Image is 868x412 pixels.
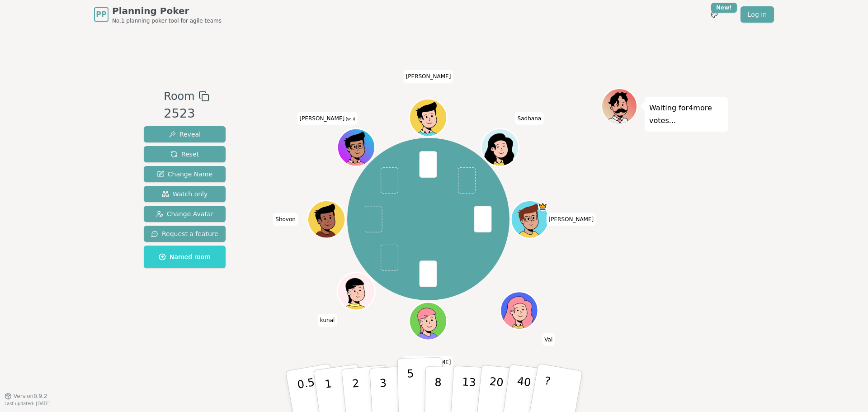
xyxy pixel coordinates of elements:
[649,102,723,127] p: Waiting for 4 more votes...
[144,166,226,182] button: Change Name
[273,213,298,226] span: Click to change your name
[144,226,226,242] button: Request a feature
[144,146,226,162] button: Reset
[162,189,208,199] span: Watch only
[339,130,374,165] button: Click to change your avatar
[169,130,201,139] span: Reveal
[112,17,222,24] span: No.1 planning poker tool for agile teams
[156,209,214,218] span: Change Avatar
[404,70,453,83] span: Click to change your name
[170,150,199,159] span: Reset
[144,126,226,142] button: Reveal
[164,88,194,104] span: Room
[164,104,209,123] div: 2523
[96,9,106,20] span: PP
[159,252,211,261] span: Named room
[94,5,222,24] a: PPPlanning PokerNo.1 planning poker tool for agile teams
[144,206,226,222] button: Change Avatar
[542,333,555,346] span: Click to change your name
[344,117,355,121] span: (you)
[5,401,51,406] span: Last updated: [DATE]
[297,112,358,125] span: Click to change your name
[404,356,453,369] span: Click to change your name
[144,186,226,202] button: Watch only
[157,170,212,179] span: Change Name
[741,6,774,23] a: Log in
[5,393,47,400] button: Version0.9.2
[112,5,222,17] span: Planning Poker
[318,314,337,327] span: Click to change your name
[144,246,226,268] button: Named room
[151,229,218,238] span: Request a feature
[515,112,544,125] span: Click to change your name
[547,213,596,226] span: Click to change your name
[14,393,47,400] span: Version 0.9.2
[538,202,548,211] span: spencer is the host
[711,3,737,13] div: New!
[706,6,722,23] button: New!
